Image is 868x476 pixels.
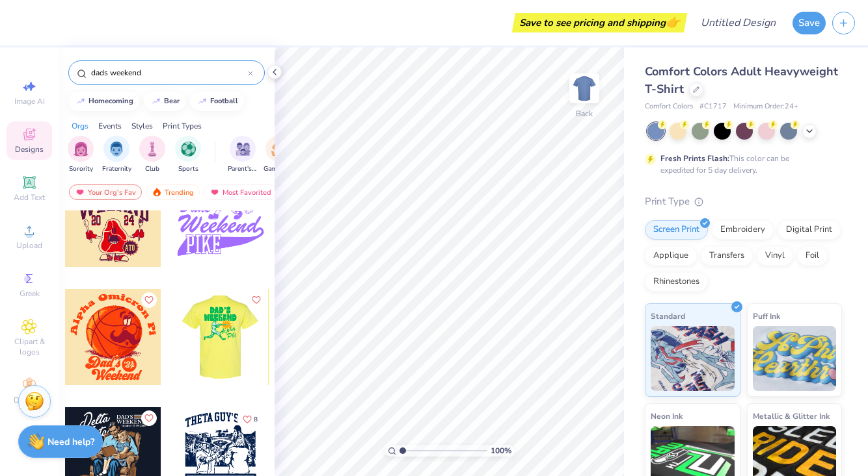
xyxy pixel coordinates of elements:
span: Minimum Order: 24 + [733,101,798,112]
img: Fraternity Image [109,142,124,157]
span: Image AI [14,96,45,106]
div: Vinyl [757,246,793,266]
span: Designs [15,144,44,155]
span: # C1717 [699,101,727,112]
img: most_fav.gif [210,188,220,197]
span: Clipart & logos [7,336,52,357]
span: 100 % [491,445,511,457]
div: Events [98,120,122,132]
div: Print Types [163,120,202,132]
button: homecoming [68,92,139,111]
span: Club [145,164,159,174]
img: Puff Ink [753,326,837,391]
div: filter for Sports [175,136,201,174]
div: filter for Game Day [264,136,293,174]
span: Fraternity [102,164,131,174]
span: Neon Ink [651,409,683,423]
span: Decorate [14,395,45,405]
input: Untitled Design [690,10,786,36]
div: Styles [131,120,153,132]
img: Back [571,75,597,101]
div: Print Type [645,194,842,209]
button: filter button [102,136,131,174]
div: Foil [797,246,828,266]
button: Like [141,292,157,308]
div: filter for Club [139,136,165,174]
span: Upload [16,240,42,251]
div: Orgs [72,120,88,132]
img: Sorority Image [74,142,88,157]
img: Sports Image [181,142,196,157]
div: Your Org's Fav [69,184,142,200]
img: most_fav.gif [75,188,85,197]
span: Greek [20,288,40,299]
img: trending.gif [152,188,162,197]
div: filter for Fraternity [102,136,131,174]
div: filter for Sorority [68,136,94,174]
span: Standard [651,309,685,323]
input: Try "Alpha" [90,66,248,79]
button: Like [237,410,264,428]
span: Sports [178,164,198,174]
div: Most Favorited [204,184,277,200]
button: Like [249,292,264,308]
div: football [210,97,238,105]
span: Puff Ink [753,309,780,323]
div: filter for Parent's Weekend [228,136,258,174]
img: trend_line.gif [151,97,161,105]
button: filter button [228,136,258,174]
div: Transfers [701,246,753,266]
div: Trending [146,184,200,200]
img: Parent's Weekend Image [236,142,251,157]
div: This color can be expedited for 5 day delivery. [660,153,821,176]
div: Screen Print [645,220,708,240]
div: bear [164,97,180,105]
div: Applique [645,246,697,266]
img: Club Image [145,142,159,157]
img: trend_line.gif [75,97,86,105]
img: Game Day Image [271,142,286,157]
div: homecoming [88,97,133,105]
span: Sorority [69,164,93,174]
span: 8 [254,416,258,423]
button: Like [141,410,157,426]
button: bear [144,92,185,111]
span: Add Text [14,192,45,203]
span: Game Day [264,164,293,174]
button: filter button [264,136,293,174]
span: Comfort Colors Adult Heavyweight T-Shirt [645,64,838,97]
img: Standard [651,326,735,391]
button: Save [793,12,826,34]
button: filter button [175,136,201,174]
strong: Fresh Prints Flash: [660,153,729,164]
div: Embroidery [712,220,774,240]
strong: Need help? [47,436,94,448]
img: trend_line.gif [197,97,208,105]
button: filter button [139,136,165,174]
span: Comfort Colors [645,101,693,112]
div: Rhinestones [645,272,708,292]
div: Back [576,108,593,119]
button: filter button [68,136,94,174]
span: Metallic & Glitter Ink [753,409,830,423]
div: Digital Print [778,220,841,240]
span: 👉 [666,14,680,30]
div: Save to see pricing and shipping [515,13,684,32]
button: football [190,92,244,111]
span: Parent's Weekend [228,164,258,174]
